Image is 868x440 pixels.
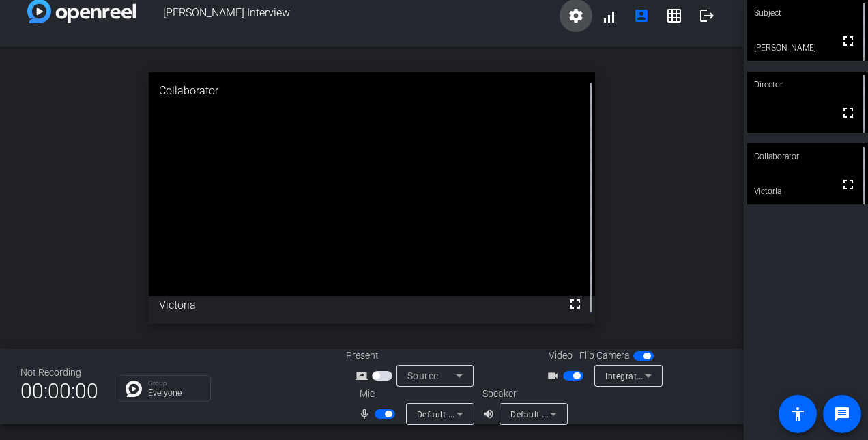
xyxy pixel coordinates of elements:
[579,348,630,363] span: Flip Camera
[840,176,856,193] mat-icon: fullscreen
[510,409,663,420] span: Default - Speakers (4- Cirrus Logic XU)
[747,143,868,169] div: Collaborator
[20,366,98,380] div: Not Recording
[840,105,856,121] mat-icon: fullscreen
[547,368,563,384] mat-icon: videocam_outline
[346,348,482,363] div: Present
[20,374,98,408] span: 00:00:00
[699,8,715,24] mat-icon: logout
[346,387,482,401] div: Mic
[840,33,856,49] mat-icon: fullscreen
[747,72,868,98] div: Director
[633,8,650,24] mat-icon: account_box
[567,296,583,312] mat-icon: fullscreen
[482,387,564,401] div: Speaker
[666,8,682,24] mat-icon: grid_on
[358,406,375,422] mat-icon: mic_none
[482,406,499,422] mat-icon: volume_up
[417,409,691,420] span: Default - Microphone Array on SoundWire Device (3- Cirrus Logic XU)
[605,370,684,381] span: Integrated Webcam
[407,370,439,381] span: Source
[568,8,584,24] mat-icon: settings
[148,380,203,387] p: Group
[149,72,595,109] div: Collaborator
[834,406,850,422] mat-icon: message
[126,381,142,397] img: Chat Icon
[356,368,372,384] mat-icon: screen_share_outline
[790,406,806,422] mat-icon: accessibility
[148,389,203,397] p: Everyone
[549,348,573,363] span: Video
